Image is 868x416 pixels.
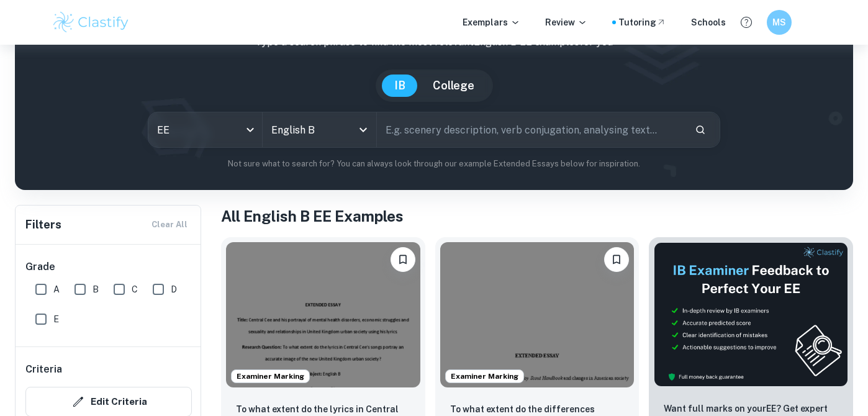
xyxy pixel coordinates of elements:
p: Exemplars [463,16,520,29]
h1: All English B EE Examples [221,205,853,227]
button: Open [355,121,372,138]
div: EE [148,112,262,147]
h6: Grade [25,260,192,274]
h6: Criteria [25,362,62,377]
button: Bookmark [391,247,415,272]
img: Thumbnail [654,242,848,387]
span: B [93,283,99,296]
h6: Filters [25,216,61,233]
span: Examiner Marking [446,371,523,382]
button: Search [690,119,711,140]
a: Tutoring [618,16,666,29]
button: Help and Feedback [736,12,757,33]
p: Not sure what to search for? You can always look through our example Extended Essays below for in... [25,158,843,170]
input: E.g. scenery description, verb conjugation, analysing text... [377,112,685,147]
span: C [132,283,138,296]
span: D [171,283,177,296]
p: Review [545,16,587,29]
span: E [53,312,59,326]
h6: MS [772,16,787,29]
img: English B EE example thumbnail: To what extent do the lyrics in Central [226,242,420,387]
button: MS [767,10,792,35]
a: Schools [691,16,726,29]
button: College [420,75,487,97]
button: Bookmark [604,247,629,272]
img: English B EE example thumbnail: To what extent do the differences betwee [440,242,635,387]
span: Examiner Marking [232,371,309,382]
button: IB [382,75,418,97]
img: Clastify logo [52,10,130,35]
span: A [53,283,60,296]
